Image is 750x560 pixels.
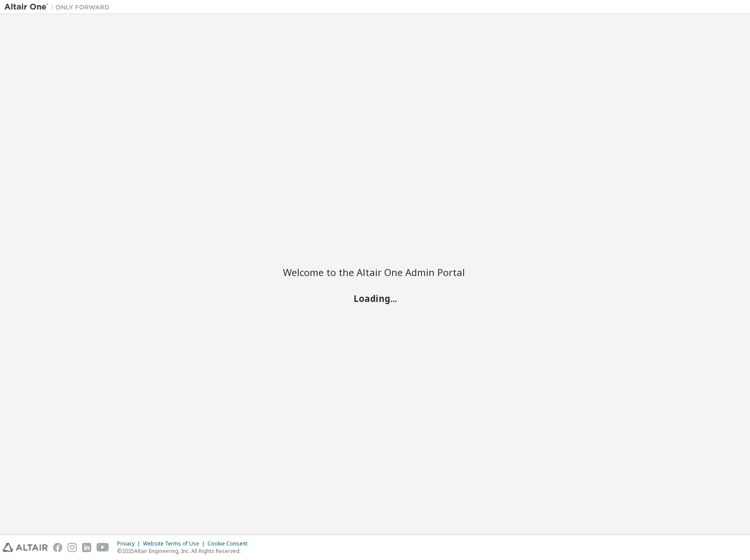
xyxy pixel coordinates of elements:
[68,543,77,552] img: instagram.svg
[283,293,467,304] h2: Loading...
[3,543,48,552] img: altair_logo.svg
[143,540,207,547] div: Website Terms of Use
[53,543,62,552] img: facebook.svg
[207,540,253,547] div: Cookie Consent
[82,543,91,552] img: linkedin.svg
[96,543,109,552] img: youtube.svg
[283,266,467,278] h2: Welcome to the Altair One Admin Portal
[117,547,253,555] p: © 2025 Altair Engineering, Inc. All Rights Reserved.
[4,3,114,11] img: Altair One
[117,540,143,547] div: Privacy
